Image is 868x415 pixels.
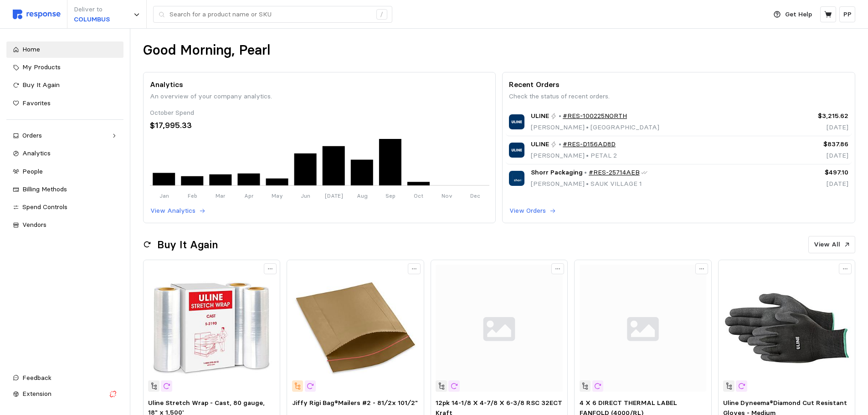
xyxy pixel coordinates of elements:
p: Deliver to [74,5,110,15]
span: Shorr Packaging [531,168,583,178]
p: Check the status of recent orders. [509,92,848,102]
tspan: [DATE] [324,192,343,199]
span: Spend Controls [22,203,67,211]
span: Feedback [22,374,51,382]
tspan: Jan [159,192,169,199]
tspan: Mar [216,192,226,199]
a: Vendors [6,217,123,233]
button: View Orders [509,205,556,216]
div: October Spend [150,108,489,118]
img: svg%3e [580,265,706,391]
button: Get Help [768,6,817,23]
span: Billing Methods [22,185,67,193]
span: Analytics [22,149,51,157]
p: Get Help [785,10,812,20]
button: PP [839,6,855,22]
p: [DATE] [768,123,848,133]
a: Spend Controls [6,199,123,215]
span: Jiffy Rigi Bag®Mailers #2 - 81⁄2x 101⁄2" [292,399,418,407]
div: / [376,9,387,20]
span: ULINE [531,139,549,149]
h2: Buy It Again [157,238,218,252]
p: [PERSON_NAME] SAUK VILLAGE 1 [531,179,648,189]
p: [PERSON_NAME] PETAL 2 [531,151,617,161]
tspan: Aug [356,192,367,199]
a: Favorites [6,95,123,112]
a: People [6,164,123,180]
span: • [585,151,591,159]
span: Buy It Again [22,81,60,89]
p: Recent Orders [509,79,848,90]
p: PP [843,10,852,20]
tspan: Feb [187,192,197,199]
tspan: Apr [244,192,254,199]
span: People [22,167,43,175]
tspan: Dec [470,192,480,199]
a: Analytics [6,145,123,162]
img: Shorr Packaging [509,171,524,186]
img: ULINE [509,114,524,129]
span: Favorites [22,99,51,107]
p: View All [814,240,840,250]
tspan: Jun [301,192,310,199]
tspan: Oct [414,192,423,199]
p: An overview of your company analytics. [150,92,489,102]
a: My Products [6,59,123,76]
button: Feedback [6,370,123,386]
span: Home [22,45,40,53]
span: • [585,123,591,131]
p: [DATE] [768,151,848,161]
span: Vendors [22,220,46,229]
button: Extension [6,386,123,402]
button: View All [808,236,855,253]
span: Extension [22,389,51,398]
p: $837.86 [768,139,848,149]
h1: Good Morning, Pearl [143,41,270,59]
img: ULINE [509,143,524,158]
input: Search for a product name or SKU [169,6,371,23]
a: #RES-25714AEB [589,168,640,178]
tspan: Nov [442,192,452,199]
a: Buy It Again [6,77,123,93]
p: • [584,168,587,178]
a: #RES-D156AD8D [563,139,616,149]
span: My Products [22,63,61,71]
img: S-1611 [292,265,419,391]
p: $497.10 [768,168,848,178]
p: COLUMBUS [74,15,110,25]
p: [PERSON_NAME] [GEOGRAPHIC_DATA] [531,123,659,133]
span: • [585,179,591,188]
button: View Analytics [150,205,206,216]
img: svg%3e [13,10,61,19]
a: Orders [6,128,123,144]
p: $3,215.62 [768,111,848,121]
img: S-23323-M [723,265,850,391]
span: ULINE [531,111,549,121]
div: $17,995.33 [150,119,489,132]
a: #RES-100225NORTH [563,111,627,121]
p: • [559,139,561,149]
p: View Orders [509,206,546,216]
div: Orders [22,131,108,141]
tspan: May [272,192,283,199]
p: • [559,111,561,121]
p: View Analytics [150,206,195,216]
p: Analytics [150,79,489,90]
tspan: Sep [385,192,395,199]
p: [DATE] [768,179,848,189]
a: Billing Methods [6,181,123,198]
img: S-2190 [148,265,275,391]
a: Home [6,41,123,58]
img: svg%3e [436,265,562,391]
